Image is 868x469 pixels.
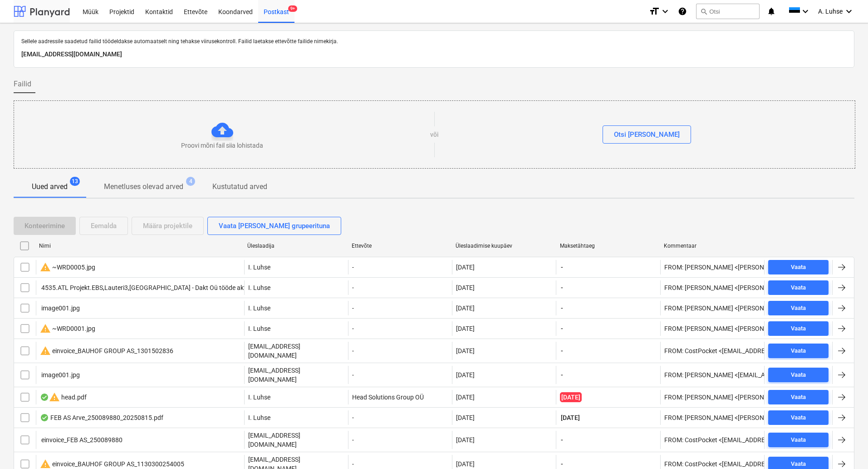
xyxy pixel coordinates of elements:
div: Kommentaar [664,243,761,249]
span: warning [40,345,51,356]
p: I. Luhse [248,393,270,402]
div: [DATE] [456,414,475,421]
div: ~WRD0001.jpg [40,323,95,334]
div: Head Solutions Group OÜ [348,390,452,404]
button: Vaata [768,280,829,295]
div: Nimi [39,243,240,249]
div: Vestlusvidin [823,425,868,469]
p: [EMAIL_ADDRESS][DOMAIN_NAME] [21,49,847,60]
p: [EMAIL_ADDRESS][DOMAIN_NAME] [248,431,344,449]
div: Vaata [791,370,806,380]
span: warning [49,392,60,403]
button: Vaata [768,344,829,358]
div: [DATE] [456,347,475,354]
iframe: Chat Widget [823,425,868,469]
span: search [700,8,707,15]
span: - [560,263,564,272]
div: head.pdf [40,392,87,403]
p: Sellele aadressile saadetud failid töödeldakse automaatselt ning tehakse viirusekontroll. Failid ... [21,38,847,45]
div: Proovi mõni fail siia lohistadavõiOtsi [PERSON_NAME] [14,100,855,169]
p: [EMAIL_ADDRESS][DOMAIN_NAME] [248,366,344,384]
span: - [560,324,564,333]
div: - [348,260,452,274]
div: Vaata [791,324,806,334]
div: [DATE] [456,436,475,444]
div: [DATE] [456,394,475,401]
button: Vaata [768,260,829,274]
button: Vaata [768,321,829,336]
div: Ettevõte [352,243,449,249]
div: Üleslaadimise kuupäev [456,243,553,249]
div: - [348,342,452,360]
div: - [348,321,452,336]
div: ~WRD0005.jpg [40,262,95,273]
div: einvoice_FEB AS_250089880 [40,436,123,444]
div: [DATE] [456,460,475,468]
div: image001.jpg [40,304,80,312]
span: 9+ [288,5,297,12]
div: - [348,366,452,384]
p: I. Luhse [248,283,270,292]
p: või [430,130,439,139]
div: FEB AS Arve_250089880_20250815.pdf [40,414,163,421]
p: [EMAIL_ADDRESS][DOMAIN_NAME] [248,342,344,360]
div: Andmed failist loetud [40,394,49,401]
i: notifications [767,6,776,17]
div: Maksetähtaeg [560,243,657,249]
span: - [560,459,564,469]
span: - [560,304,564,313]
i: keyboard_arrow_down [800,6,811,17]
div: [DATE] [456,284,475,291]
div: einvoice_BAUHOF GROUP AS_1301502836 [40,345,173,356]
span: - [560,283,564,292]
span: Failid [14,79,31,90]
p: Proovi mõni fail siia lohistada [181,141,263,150]
span: - [560,435,564,444]
button: Vaata [768,301,829,315]
div: - [348,280,452,295]
div: Vaata [PERSON_NAME] grupeerituna [219,220,330,232]
i: keyboard_arrow_down [660,6,671,17]
button: Otsi [PERSON_NAME] [603,125,691,144]
p: Menetluses olevad arved [104,181,183,192]
span: warning [40,262,51,273]
span: [DATE] [560,392,582,402]
div: Vaata [791,303,806,314]
span: - [560,346,564,355]
p: I. Luhse [248,263,270,272]
div: Üleslaadija [247,243,344,249]
div: Andmed failist loetud [40,414,49,421]
p: I. Luhse [248,324,270,333]
i: format_size [649,6,660,17]
div: [DATE] [456,371,475,379]
div: [DATE] [456,304,475,312]
span: 4 [186,177,195,186]
div: Vaata [791,413,806,423]
div: - [348,431,452,449]
div: Vaata [791,283,806,293]
div: - [348,410,452,425]
button: Vaata [768,433,829,447]
div: Otsi [PERSON_NAME] [614,129,680,140]
p: Uued arved [32,181,68,192]
span: - [560,370,564,379]
i: keyboard_arrow_down [843,6,854,17]
div: - [348,301,452,315]
button: Vaata [768,390,829,404]
span: warning [40,323,51,334]
button: Vaata [PERSON_NAME] grupeerituna [207,217,341,235]
div: Vaata [791,262,806,273]
button: Vaata [768,410,829,425]
div: [DATE] [456,325,475,332]
div: [DATE] [456,264,475,271]
p: I. Luhse [248,304,270,313]
p: Kustutatud arved [212,181,267,192]
div: Vaata [791,346,806,356]
div: image001.jpg [40,371,80,379]
div: 4535.ATL Projekt.EBS,Lauteri3,[GEOGRAPHIC_DATA] - Dakt Oü tööde akt [DATE].asice [40,284,282,291]
div: Vaata [791,392,806,403]
div: Vaata [791,435,806,445]
button: Otsi [696,4,760,19]
p: I. Luhse [248,413,270,422]
i: Abikeskus [678,6,687,17]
